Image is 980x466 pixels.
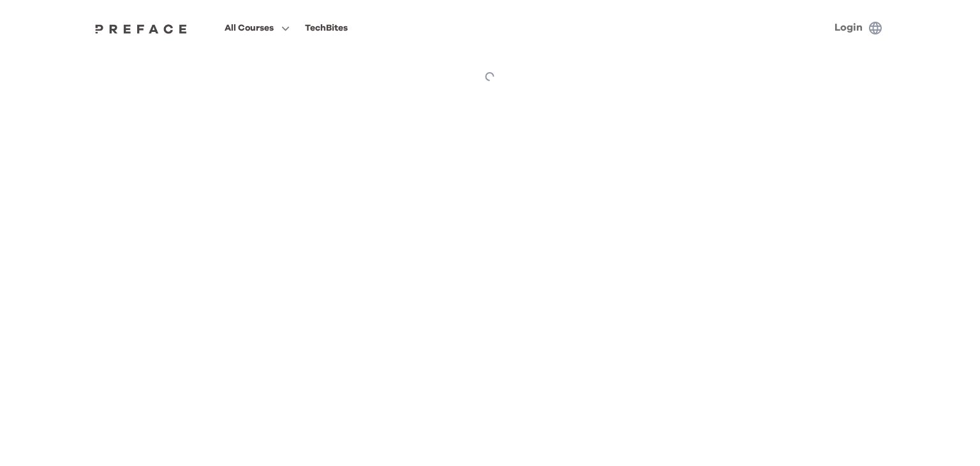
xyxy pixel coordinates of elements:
div: TechBites [305,20,348,36]
span: All Courses [225,20,274,36]
button: All Courses [221,20,293,36]
a: Login [835,22,863,33]
img: Preface Logo [92,24,190,34]
a: Preface Logo [92,23,190,33]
